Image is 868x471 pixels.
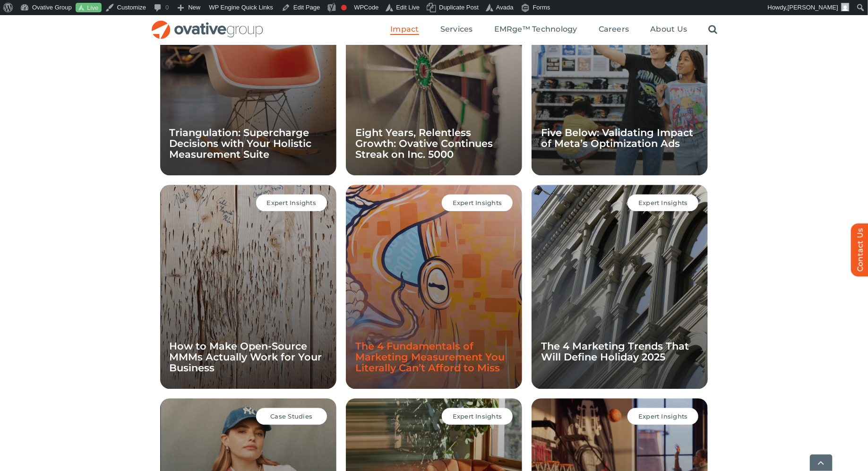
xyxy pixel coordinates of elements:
div: Focus keyphrase not set [341,5,347,10]
a: Services [440,25,473,35]
a: Live [76,3,102,13]
span: Impact [390,25,419,34]
a: Careers [599,25,629,35]
a: EMRge™ Technology [494,25,577,35]
span: Services [440,25,473,34]
a: The 4 Marketing Trends That Will Define Holiday 2025 [541,340,689,363]
span: [PERSON_NAME] [788,4,838,11]
a: OG_Full_horizontal_RGB [151,19,264,28]
nav: Menu [390,15,717,45]
a: Triangulation: Supercharge Decisions with Your Holistic Measurement Suite [170,127,312,160]
a: Five Below: Validating Impact of Meta’s Optimization Ads [541,127,693,149]
span: Careers [599,25,629,34]
span: About Us [651,25,688,34]
a: How to Make Open-Source MMMs Actually Work for Your Business [170,340,322,374]
a: Impact [390,25,419,35]
a: The 4 Fundamentals of Marketing Measurement You Literally Can’t Afford to Miss [355,340,505,374]
a: Search [709,25,718,35]
span: EMRge™ Technology [494,25,577,34]
a: About Us [651,25,688,35]
a: Eight Years, Relentless Growth: Ovative Continues Streak on Inc. 5000 [355,127,493,160]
